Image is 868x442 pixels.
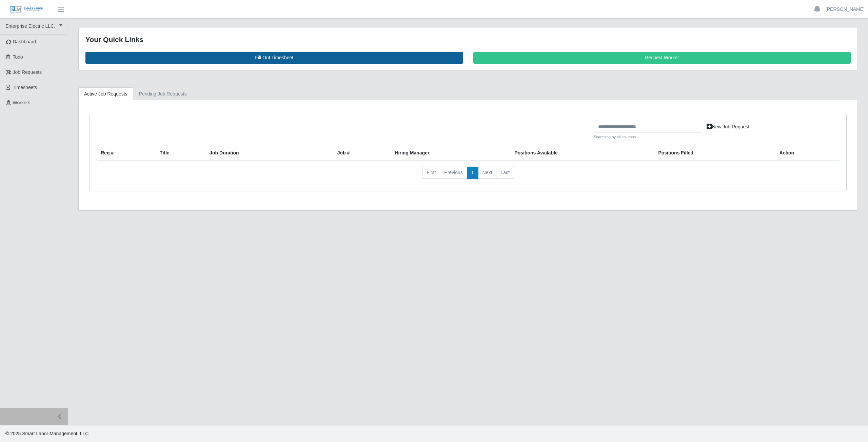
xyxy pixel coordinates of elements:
th: Title [156,145,205,161]
a: Fill Out Timesheet [85,52,463,64]
th: Positions Available [510,145,654,161]
a: Request Worker [473,52,851,64]
span: © 2025 Smart Labor Management, LLC [5,431,88,436]
img: SLM Logo [9,6,43,13]
th: Job # [333,145,391,161]
small: Searching by all columns [594,134,702,140]
th: Job Duration [205,145,310,161]
span: Timesheets [13,85,37,90]
nav: pagination [97,167,840,184]
a: New Job Request [702,121,754,133]
span: Dashboard [13,39,36,44]
span: Todo [13,54,23,60]
th: Positions Filled [654,145,775,161]
span: Job Requests [13,69,42,75]
a: Pending Job Requests [133,87,193,101]
div: Your Quick Links [85,34,851,45]
a: [PERSON_NAME] [826,6,865,13]
th: Hiring Manager [391,145,510,161]
a: 1 [467,167,478,179]
th: Req # [97,145,156,161]
a: Active Job Requests [78,87,133,101]
span: Workers [13,100,31,105]
th: Action [775,145,840,161]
